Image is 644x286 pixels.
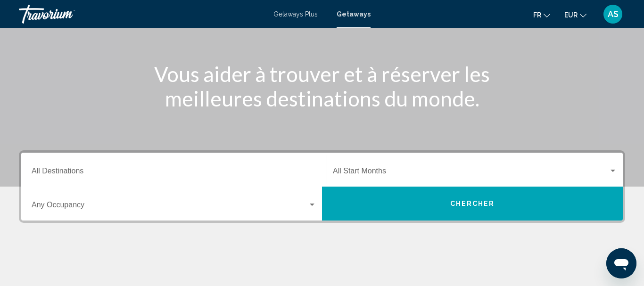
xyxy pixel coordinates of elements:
button: Change language [533,8,550,22]
a: Getaways [337,10,371,18]
span: AS [608,9,619,19]
a: Getaways Plus [273,10,318,18]
button: User Menu [601,4,625,24]
span: EUR [564,11,578,19]
button: Chercher [322,187,623,221]
a: Travorium [19,5,264,24]
iframe: Bouton de lancement de la fenêtre de messagerie [606,248,636,278]
div: Search widget [21,153,623,221]
button: Change currency [564,8,586,22]
span: Chercher [450,200,495,208]
h1: Vous aider à trouver et à réserver les meilleures destinations du monde. [145,62,499,111]
span: fr [533,11,541,19]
